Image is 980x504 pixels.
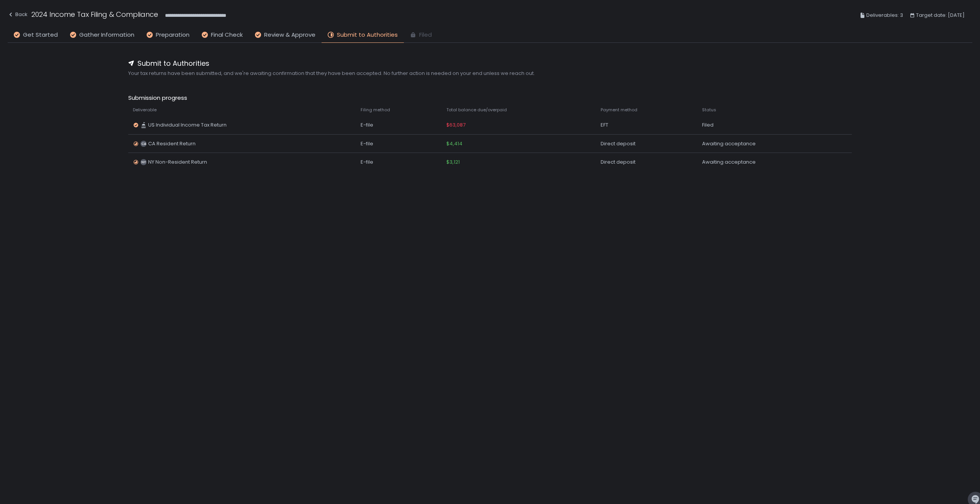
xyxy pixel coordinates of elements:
[23,31,58,39] span: Get Started
[79,31,134,39] span: Gather Information
[702,140,832,147] div: Awaiting acceptance
[128,94,852,102] span: Submission progress
[141,160,146,164] text: NY
[361,107,390,113] span: Filing method
[211,31,243,39] span: Final Check
[8,10,28,19] div: Back
[419,31,432,39] span: Filed
[916,11,965,20] span: Target date: [DATE]
[361,122,437,128] div: E-file
[133,107,157,113] span: Deliverable
[601,140,635,147] span: Direct deposit
[446,122,465,128] span: $63,087
[601,107,637,113] span: Payment method
[156,31,189,39] span: Preparation
[337,31,398,39] span: Submit to Authorities
[702,122,832,128] div: Filed
[446,107,507,113] span: Total balance due/overpaid
[446,140,462,147] span: $4,414
[702,159,832,166] div: Awaiting acceptance
[264,31,315,39] span: Review & Approve
[601,159,635,166] span: Direct deposit
[866,11,903,20] span: Deliverables: 3
[702,107,716,113] span: Status
[128,70,852,77] span: Your tax returns have been submitted, and we're awaiting confirmation that they have been accepte...
[148,122,227,128] span: US Individual Income Tax Return
[137,58,209,68] span: Submit to Authorities
[361,159,437,166] div: E-file
[361,140,437,147] div: E-file
[601,122,608,128] span: EFT
[31,9,158,20] h1: 2024 Income Tax Filing & Compliance
[446,159,460,166] span: $3,121
[141,141,146,146] text: CA
[148,140,196,147] span: CA Resident Return
[148,159,207,166] span: NY Non-Resident Return
[8,9,28,22] button: Back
